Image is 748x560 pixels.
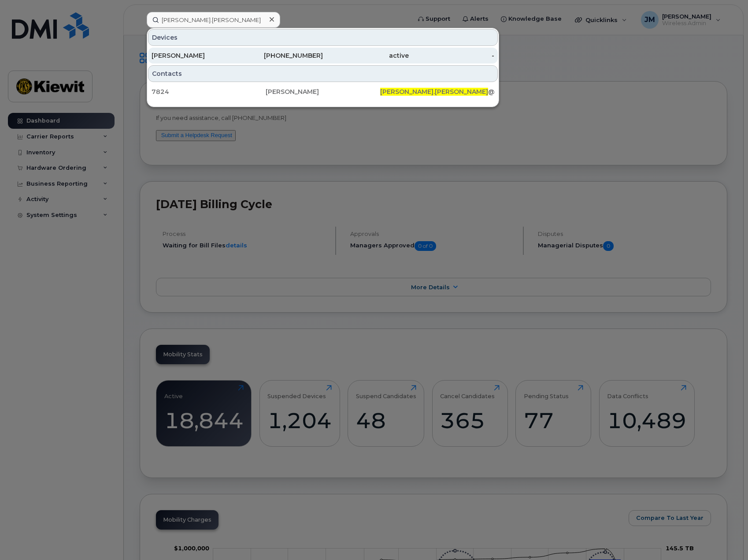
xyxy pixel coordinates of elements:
div: [PERSON_NAME] [152,51,237,60]
div: [PHONE_NUMBER] [237,51,323,60]
div: Devices [148,29,498,46]
div: Contacts [148,65,498,82]
div: [PERSON_NAME] [266,87,380,96]
iframe: Messenger Launcher [710,522,741,553]
a: 7824[PERSON_NAME][PERSON_NAME].[PERSON_NAME]@[PERSON_NAME][DOMAIN_NAME] [148,84,498,100]
div: @[PERSON_NAME][DOMAIN_NAME] [380,87,494,96]
div: active [323,51,409,60]
div: - [409,51,495,60]
a: [PERSON_NAME][PHONE_NUMBER]active- [148,48,498,63]
span: [PERSON_NAME].[PERSON_NAME] [380,88,488,96]
div: 7824 [152,87,266,96]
